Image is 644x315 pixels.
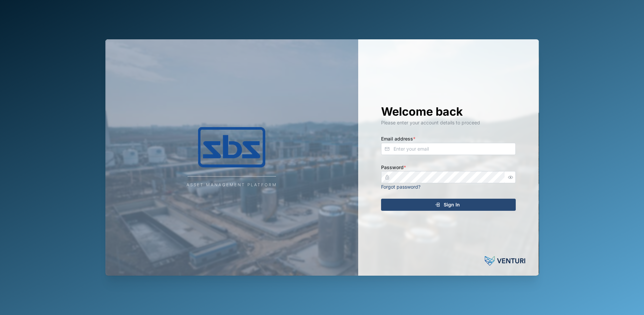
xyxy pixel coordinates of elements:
[381,184,420,190] a: Forgot password?
[444,199,460,210] span: Sign In
[485,254,525,268] img: Powered by: Venturi
[381,119,516,126] div: Please enter your account details to proceed
[381,164,406,171] label: Password
[187,182,277,188] div: Asset Management Platform
[381,143,516,155] input: Enter your email
[164,127,299,167] img: Company Logo
[381,104,516,119] h1: Welcome back
[381,135,415,143] label: Email address
[381,199,516,211] button: Sign In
